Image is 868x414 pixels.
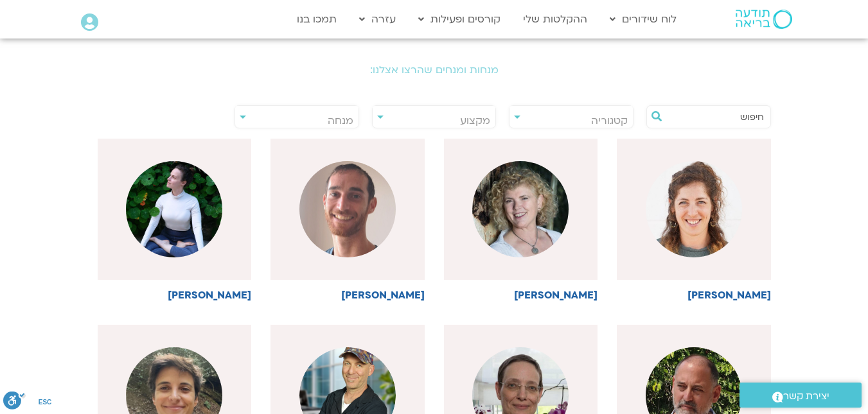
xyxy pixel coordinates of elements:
a: קורסים ופעילות [412,7,507,31]
h6: [PERSON_NAME] [270,289,425,301]
h6: [PERSON_NAME] [444,289,598,301]
img: %D7%9E%D7%95%D7%A8-%D7%93%D7%95%D7%90%D7%A0%D7%99.jpg [472,161,569,257]
a: [PERSON_NAME] [617,139,771,301]
img: %D7%90%D7%9E%D7%99%D7%9C%D7%99-%D7%92%D7%9C%D7%99%D7%A7.jpg [646,161,742,257]
a: לוח שידורים [603,7,683,31]
img: %D7%92%D7%99%D7%95%D7%A8%D7%90-%D7%9E%D7%A8%D7%90%D7%A0%D7%99.jpg [299,161,396,257]
a: יצירת קשר [740,383,862,408]
span: מקצוע [460,114,490,128]
a: [PERSON_NAME] [444,139,598,301]
a: [PERSON_NAME] [98,139,252,301]
span: קטגוריה [591,114,628,128]
a: עזרה [353,7,402,31]
h6: [PERSON_NAME] [617,289,771,301]
a: ההקלטות שלי [517,7,594,31]
a: [PERSON_NAME] [270,139,425,301]
h6: [PERSON_NAME] [98,289,252,301]
a: תמכו בנו [290,7,343,31]
span: יצירת קשר [783,388,829,405]
h2: מנחות ומנחים שהרצו אצלנו: [75,64,794,76]
img: תודעה בריאה [736,10,792,29]
input: חיפוש [666,106,764,128]
img: %D7%A2%D7%A0%D7%AA-%D7%93%D7%95%D7%99%D7%93.jpeg [126,161,222,257]
span: מנחה [328,114,353,128]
